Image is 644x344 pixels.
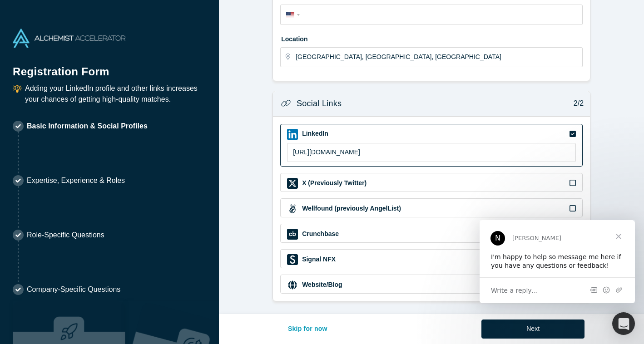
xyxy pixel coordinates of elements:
img: Crunchbase icon [287,229,298,240]
p: Expertise, Experience & Roles [27,175,125,186]
img: Alchemist Accelerator Logo [13,29,125,48]
label: LinkedIn [301,129,328,138]
p: 2/2 [569,98,584,109]
img: LinkedIn icon [287,129,298,140]
div: Wellfound (previously AngelList) iconWellfound (previously AngelList) [280,198,583,217]
input: Enter a location [296,48,582,67]
div: X (Previously Twitter) iconX (Previously Twitter) [280,173,583,192]
label: Location [280,31,583,44]
div: Website/Blog iconWebsite/Blog [280,275,583,294]
label: Crunchbase [301,229,339,239]
button: Skip for now [278,319,337,339]
img: X (Previously Twitter) icon [287,178,298,189]
h3: Social Links [297,98,342,110]
p: Adding your LinkedIn profile and other links increases your chances of getting high-quality matches. [25,83,206,105]
p: Basic Information & Social Profiles [27,121,148,132]
h1: Registration Form [13,54,206,80]
div: LinkedIn iconLinkedIn [280,124,583,167]
label: X (Previously Twitter) [301,178,367,188]
label: Website/Blog [301,280,342,290]
img: Wellfound (previously AngelList) icon [287,203,298,214]
img: Signal NFX icon [287,254,298,265]
img: Website/Blog icon [287,280,298,290]
iframe: Intercom live chat message [480,220,635,303]
button: Next [481,319,585,339]
div: Signal NFX iconSignal NFX [280,249,583,268]
label: Wellfound (previously AngelList) [301,204,401,213]
p: Role-Specific Questions [27,230,104,241]
p: Company-Specific Questions [27,284,120,295]
div: Crunchbase iconCrunchbase [280,224,583,243]
label: Signal NFX [301,255,336,264]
